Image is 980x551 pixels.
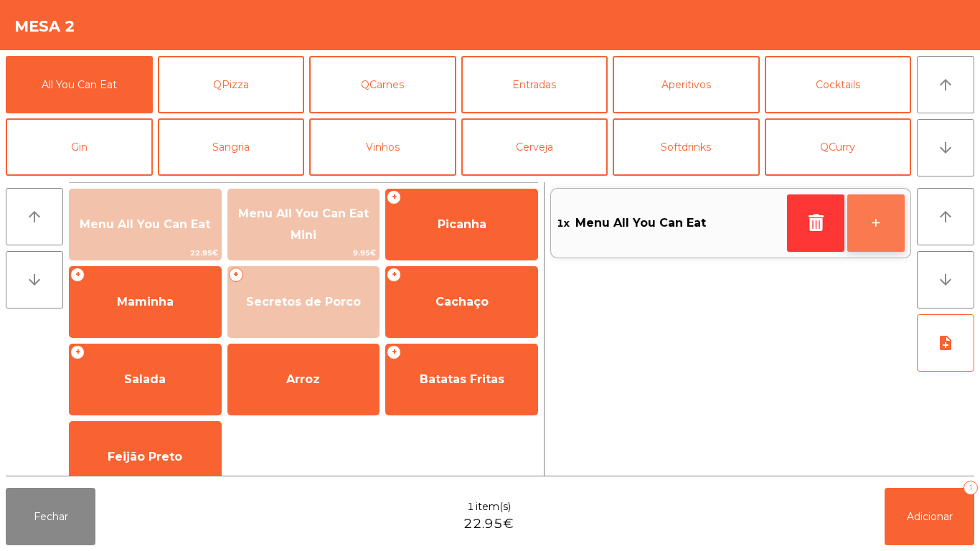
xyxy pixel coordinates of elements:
i: arrow_downward [937,271,954,288]
button: Gin [6,118,153,176]
button: arrow_upward [6,188,63,245]
i: arrow_upward [26,208,43,225]
span: 9.95€ [228,246,380,260]
button: All You Can Eat [6,56,153,113]
span: + [387,190,401,204]
span: Salada [124,372,166,386]
div: 1 [963,481,978,495]
span: + [229,268,243,282]
span: Menu All You Can Eat Mini [238,207,369,242]
i: note_add [937,334,954,352]
button: arrow_upward [917,56,974,113]
button: Softdrinks [613,118,760,176]
button: Sangria [158,118,305,176]
span: Batatas Fritas [420,372,504,386]
i: arrow_upward [937,76,954,93]
span: Cachaço [435,295,489,309]
span: + [387,345,401,359]
button: Cocktails [765,56,912,113]
button: arrow_downward [6,251,63,309]
span: Maminha [117,295,174,309]
button: + [847,194,905,252]
span: Menu All You Can Eat [80,217,210,231]
span: + [70,268,85,282]
span: Feijão Preto [108,450,182,463]
button: QCarnes [309,56,456,113]
span: 1x [557,212,570,234]
button: note_add [917,314,974,372]
span: 22.95€ [70,246,221,260]
button: Entradas [461,56,608,113]
button: Adicionar1 [885,488,974,545]
button: arrow_upward [917,188,974,245]
button: arrow_downward [917,119,974,176]
span: Picanha [438,217,486,231]
button: Vinhos [309,118,456,176]
button: Fechar [6,488,95,545]
span: 1 [467,499,474,514]
button: QCurry [765,118,912,176]
span: Menu All You Can Eat [575,212,706,234]
button: Aperitivos [613,56,760,113]
span: + [70,345,85,359]
h4: Mesa 2 [14,16,75,37]
span: Adicionar [907,510,953,523]
button: arrow_downward [917,251,974,309]
span: item(s) [476,499,511,514]
i: arrow_downward [937,139,954,156]
span: Secretos de Porco [246,295,361,309]
i: arrow_upward [937,208,954,225]
span: 22.95€ [463,514,514,534]
button: QPizza [158,56,305,113]
span: + [387,268,401,282]
span: Arroz [286,372,320,386]
button: Cerveja [461,118,608,176]
i: arrow_downward [26,271,43,288]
